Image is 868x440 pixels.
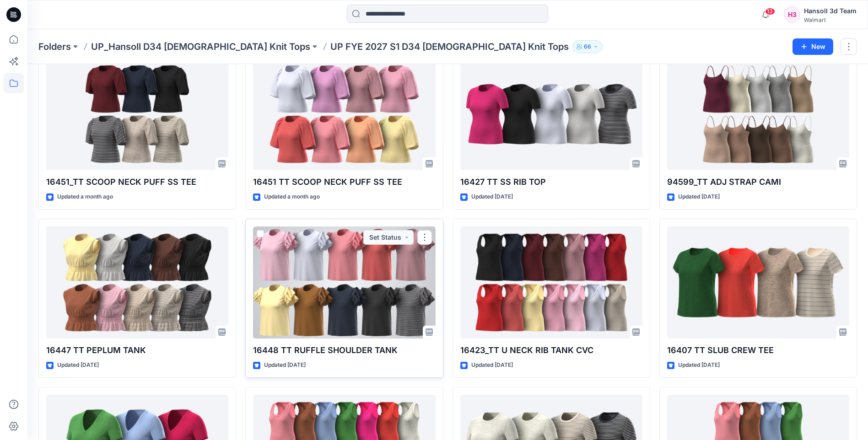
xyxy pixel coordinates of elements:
[46,58,228,170] a: 16451_TT SCOOP NECK PUFF SS TEE
[471,192,513,202] p: Updated [DATE]
[678,192,720,202] p: Updated [DATE]
[793,38,833,55] button: New
[253,58,435,170] a: 16451 TT SCOOP NECK PUFF SS TEE
[667,226,849,338] a: 16407 TT SLUB CREW TEE
[804,16,857,23] div: Walmart
[253,344,435,357] p: 16448 TT RUFFLE SHOULDER TANK
[667,176,849,188] p: 94599_TT ADJ STRAP CAMI
[264,192,320,202] p: Updated a month ago
[253,226,435,338] a: 16448 TT RUFFLE SHOULDER TANK
[46,176,228,188] p: 16451_TT SCOOP NECK PUFF SS TEE
[667,344,849,357] p: 16407 TT SLUB CREW TEE
[264,360,306,370] p: Updated [DATE]
[460,344,642,357] p: 16423_TT U NECK RIB TANK CVC
[784,6,800,23] div: H3
[46,226,228,338] a: 16447 TT PEPLUM TANK
[804,5,857,16] div: Hansoll 3d Team
[765,8,775,15] span: 13
[572,40,603,53] button: 66
[57,360,99,370] p: Updated [DATE]
[38,40,71,53] a: Folders
[91,40,310,53] a: UP_Hansoll D34 [DEMOGRAPHIC_DATA] Knit Tops
[471,360,513,370] p: Updated [DATE]
[46,344,228,357] p: 16447 TT PEPLUM TANK
[667,58,849,170] a: 94599_TT ADJ STRAP CAMI
[253,176,435,188] p: 16451 TT SCOOP NECK PUFF SS TEE
[460,226,642,338] a: 16423_TT U NECK RIB TANK CVC
[584,42,591,52] p: 66
[460,176,642,188] p: 16427 TT SS RIB TOP
[330,40,569,53] p: UP FYE 2027 S1 D34 [DEMOGRAPHIC_DATA] Knit Tops
[57,192,113,202] p: Updated a month ago
[678,360,720,370] p: Updated [DATE]
[460,58,642,170] a: 16427 TT SS RIB TOP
